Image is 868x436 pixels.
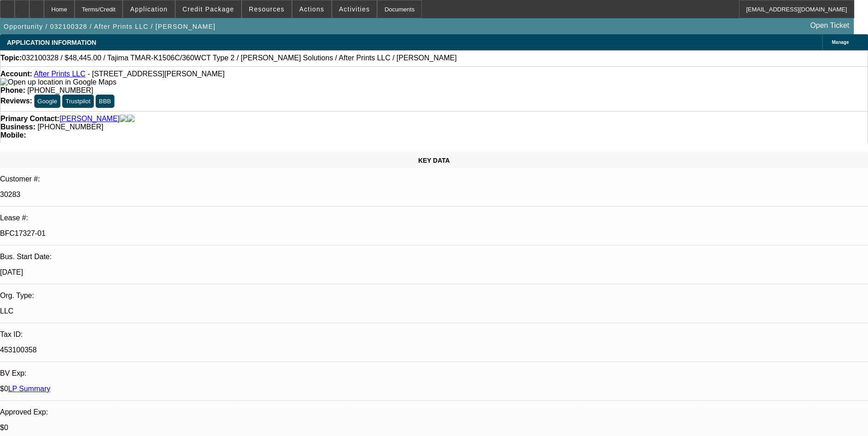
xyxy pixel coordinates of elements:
a: View Google Maps [0,78,116,86]
strong: Phone: [0,86,25,94]
button: Actions [292,0,331,18]
strong: Topic: [0,54,22,62]
button: Application [123,0,174,18]
button: BBB [96,95,114,108]
a: LP Summary [8,385,50,393]
span: Opportunity / 032100328 / After Prints LLC / [PERSON_NAME] [4,23,216,30]
span: Application [130,5,167,13]
span: KEY DATA [418,157,450,164]
span: Activities [339,5,370,13]
button: Google [34,95,60,108]
button: Credit Package [176,0,241,18]
a: Open Ticket [807,18,853,33]
strong: Primary Contact: [0,115,59,123]
strong: Mobile: [0,131,26,139]
span: Actions [299,5,324,13]
span: Manage [832,40,849,45]
span: Resources [249,5,285,13]
span: [PHONE_NUMBER] [38,123,103,131]
img: facebook-icon.png [120,115,127,123]
button: Resources [242,0,291,18]
button: Trustpilot [62,95,93,108]
span: Credit Package [183,5,234,13]
a: [PERSON_NAME] [59,115,120,123]
strong: Business: [0,123,35,131]
span: - [STREET_ADDRESS][PERSON_NAME] [87,70,225,78]
img: linkedin-icon.png [127,115,135,123]
img: Open up location in Google Maps [0,78,116,86]
span: [PHONE_NUMBER] [27,86,93,94]
strong: Reviews: [0,97,32,105]
strong: Account: [0,70,32,78]
span: 032100328 / $48,445.00 / Tajima TMAR-K1506C/360WCT Type 2 / [PERSON_NAME] Solutions / After Print... [22,54,457,62]
span: APPLICATION INFORMATION [7,39,96,46]
a: After Prints LLC [34,70,86,78]
button: Activities [332,0,377,18]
